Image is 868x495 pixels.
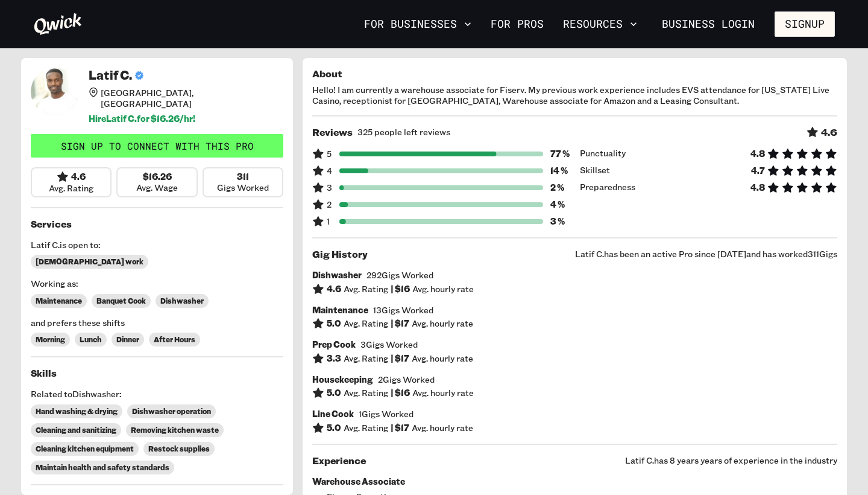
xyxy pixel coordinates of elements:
span: Dishwasher [160,296,204,305]
span: Dinner [116,335,139,344]
h6: 5.0 [327,423,341,433]
h6: 2 % [550,182,570,193]
span: Removing kitchen waste [131,426,219,435]
span: Avg. Rating [344,353,388,364]
span: Avg. hourly rate [412,318,473,329]
h6: 5.0 [327,388,341,398]
span: Avg. Rating [49,183,93,194]
h5: Gig History [312,248,368,260]
h6: 4 % [550,199,570,210]
span: Avg. Rating [344,284,388,295]
span: Maintain health and safety standards [36,463,169,472]
h6: 14 % [550,165,570,176]
h6: Hire Latif C. for $ 16.26 /hr! [89,113,283,124]
span: Latif C. has been an active Pro since [DATE] and has worked 311 Gigs [575,249,837,260]
span: 4 [312,165,332,177]
h6: 4.8 [750,148,765,159]
span: Latif C. is open to: [31,240,283,251]
h5: Skills [31,367,283,379]
span: Hello! I am currently a warehouse associate for Fiserv. My previous work experience includes EVS ... [312,85,837,106]
div: 4.6 [57,171,86,183]
h6: Dishwasher [312,270,362,281]
span: Avg. Rating [344,388,388,398]
h6: 77 % [550,148,570,159]
h5: Experience [312,455,366,467]
span: Latif C. has 8 years years of experience in the industry [625,455,837,466]
span: and prefers these shifts [31,318,283,328]
h6: | $ 17 [391,353,409,364]
span: Banquet Cook [96,296,146,305]
span: 1 Gigs Worked [359,409,414,420]
span: [GEOGRAPHIC_DATA], [GEOGRAPHIC_DATA] [101,88,283,109]
button: For Businesses [359,14,476,34]
span: 3 [312,182,332,194]
span: 2 [312,199,332,211]
h6: 3.3 [327,353,341,364]
button: Signup [775,11,835,37]
span: Restock supplies [148,444,210,453]
span: 3 Gigs Worked [360,339,418,350]
h6: 4.7 [751,165,765,176]
h6: | $ 17 [391,318,409,329]
span: 1 [312,216,332,228]
span: [DEMOGRAPHIC_DATA] work [36,257,143,266]
span: Avg. Rating [344,423,388,433]
h6: $16.26 [143,171,172,182]
span: Cleaning kitchen equipment [36,444,134,453]
span: Preparedness [580,182,635,194]
h6: Warehouse Associate [312,476,837,487]
span: Avg. hourly rate [412,353,473,364]
span: Avg. Wage [136,182,178,193]
span: After Hours [154,335,195,344]
span: Hand washing & drying [36,407,118,416]
img: Pro headshot [31,68,79,116]
span: Punctuality [580,148,626,160]
a: Business Login [652,11,765,37]
span: 292 Gigs Worked [366,270,433,281]
h5: 4.6 [821,126,837,138]
span: Maintenance [36,296,82,305]
h6: 311 [237,171,249,182]
h6: 4.6 [327,284,341,295]
h6: | $ 16 [391,388,410,398]
span: Avg. Rating [344,318,388,329]
h6: | $ 16 [391,284,410,295]
span: 325 people left reviews [357,127,450,138]
a: For Pros [486,14,549,34]
span: Lunch [80,335,102,344]
h5: Services [31,218,283,230]
h6: 5.0 [327,318,341,329]
span: 2 Gigs Worked [378,374,435,385]
a: Sign up to connect with this Pro [31,134,283,158]
h6: | $ 17 [391,423,409,433]
span: 5 [312,148,332,160]
span: Morning [36,335,65,344]
span: Cleaning and sanitizing [36,426,116,435]
h6: 4.8 [750,182,765,193]
h5: Reviews [312,126,353,138]
span: Avg. hourly rate [412,284,474,295]
span: Dishwasher operation [132,407,211,416]
span: Related to Dishwasher : [31,389,283,400]
span: Avg. hourly rate [412,388,474,398]
button: Resources [558,14,642,34]
span: Gigs Worked [217,182,269,193]
span: Avg. hourly rate [412,423,473,433]
h6: Maintenance [312,305,368,316]
h4: Latif C. [89,68,132,83]
h5: About [312,68,837,80]
span: 13 Gigs Worked [373,305,433,316]
h6: 3 % [550,216,570,227]
h6: Line Cook [312,409,354,420]
h6: Prep Cook [312,339,356,350]
h6: Housekeeping [312,374,373,385]
span: Skillset [580,165,610,177]
span: Working as: [31,278,283,289]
